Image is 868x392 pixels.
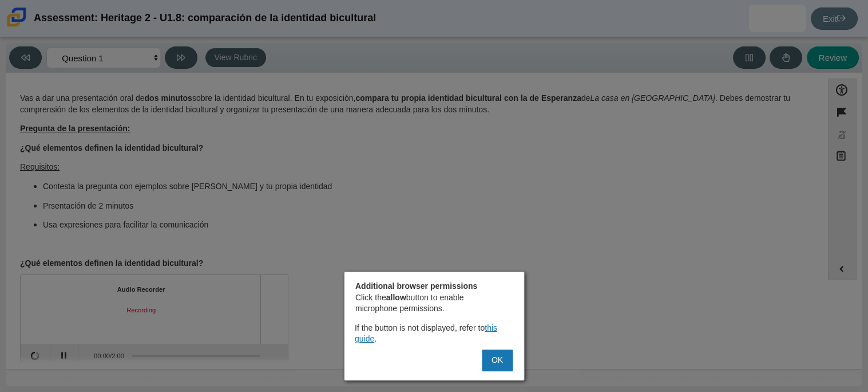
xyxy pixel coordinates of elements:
button: OK [482,350,513,371]
a: this guide [355,323,497,344]
strong: Additional browser permissions [355,281,477,291]
div: If the button is not displayed, refer to . [355,323,520,345]
strong: allow [386,292,406,303]
p: Click the button to enable microphone permissions. [355,292,508,315]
